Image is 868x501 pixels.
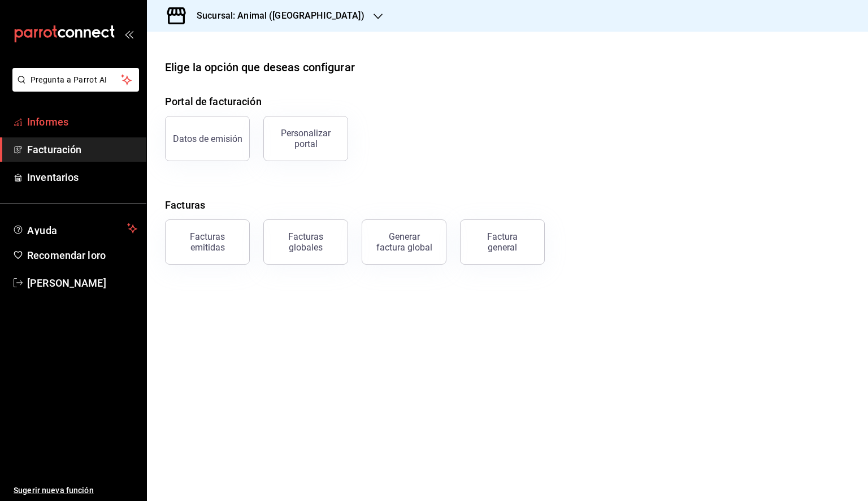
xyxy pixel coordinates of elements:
button: Facturas emitidas [165,219,250,265]
font: Factura general [487,231,518,253]
font: Facturas emitidas [190,231,225,253]
font: Pregunta a Parrot AI [31,75,107,84]
font: Recomendar loro [27,249,106,261]
font: Informes [27,116,68,128]
button: abrir_cajón_menú [124,29,133,38]
button: Facturas globales [263,219,348,265]
button: Factura general [460,219,545,265]
font: Elige la opción que deseas configurar [165,61,355,74]
font: Sugerir nueva función [14,486,94,495]
font: Ayuda [27,224,58,236]
font: Facturas globales [288,231,323,253]
a: Pregunta a Parrot AI [8,82,139,94]
font: Datos de emisión [173,133,242,144]
font: Generar factura global [376,231,432,253]
button: Generar factura global [362,219,446,265]
font: Facturación [27,144,81,156]
button: Personalizar portal [263,116,348,161]
font: Sucursal: Animal ([GEOGRAPHIC_DATA]) [197,10,364,21]
font: Facturas [165,199,205,211]
font: Inventarios [27,171,79,183]
button: Pregunta a Parrot AI [12,68,139,92]
font: Portal de facturación [165,96,262,107]
font: [PERSON_NAME] [27,277,106,289]
button: Datos de emisión [165,116,250,161]
font: Personalizar portal [281,128,331,149]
